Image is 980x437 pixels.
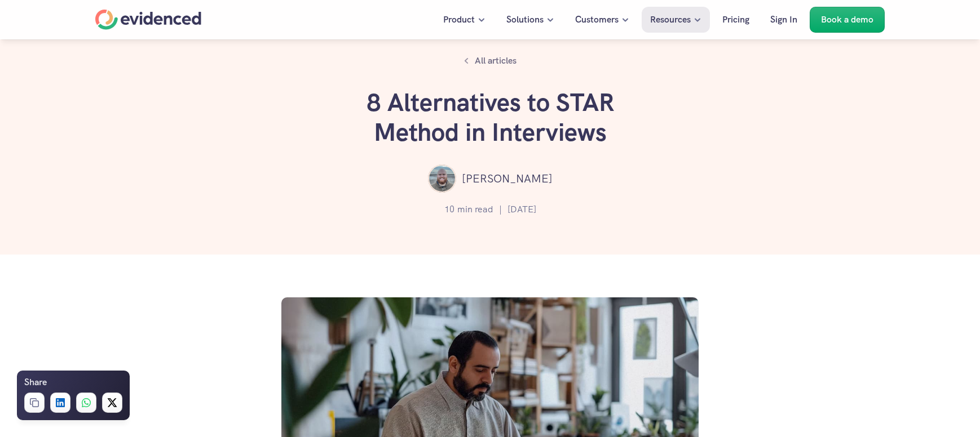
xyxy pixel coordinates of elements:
[810,7,885,33] a: Book a demo
[457,202,493,217] p: min read
[95,10,201,30] a: Home
[444,202,454,217] p: 10
[722,12,749,27] p: Pricing
[575,12,619,27] p: Customers
[499,202,502,217] p: |
[650,12,691,27] p: Resources
[821,12,873,27] p: Book a demo
[462,170,553,188] p: [PERSON_NAME]
[321,88,659,148] h1: 8 Alternatives to STAR Method in Interviews
[458,51,523,71] a: All articles
[762,7,806,33] a: Sign In
[770,12,797,27] p: Sign In
[714,7,758,33] a: Pricing
[428,164,456,193] img: ""
[443,12,475,27] p: Product
[475,53,517,68] p: All articles
[507,202,536,217] p: [DATE]
[24,375,47,390] h6: Share
[506,12,544,27] p: Solutions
